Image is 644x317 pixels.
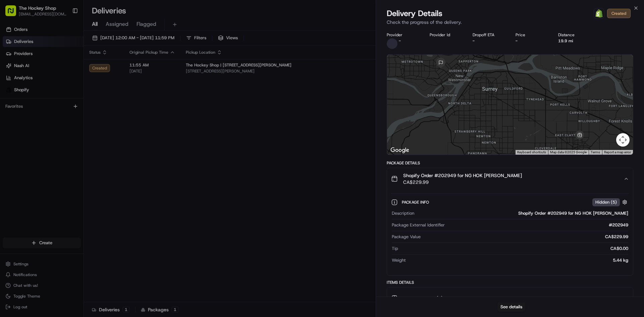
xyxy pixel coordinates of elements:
div: #202949 [447,222,628,228]
a: Shopify [594,8,604,19]
button: See details [497,302,525,312]
span: Map data ©2025 Google [550,150,587,154]
span: Package Info [402,200,430,205]
p: Welcome 👋 [7,27,122,38]
button: Hidden (5) [592,198,629,206]
span: Delivery Details [387,8,442,19]
span: Pylon [67,114,81,119]
span: CA$229.99 [403,179,522,186]
div: Dropoff ETA [473,32,505,38]
div: - [473,38,505,44]
span: Shopify Order #202949 for NG HOK [PERSON_NAME] [403,172,522,179]
img: Google [389,146,411,155]
div: 19.9 mi [558,38,590,44]
div: We're available if you need us! [23,71,85,76]
button: Keyboard shortcuts [517,150,546,155]
button: Package Items (1) [387,287,633,309]
div: Package Details [387,160,633,166]
a: Open this area in Google Maps (opens a new window) [389,146,411,155]
div: Shopify Order #202949 for NG HOK [PERSON_NAME] [417,210,628,216]
span: API Documentation [63,97,108,104]
div: - [516,38,548,44]
div: 💻 [57,98,62,103]
div: Price [516,32,548,38]
div: Start new chat [23,64,110,71]
div: Provider [387,32,419,38]
a: 📗Knowledge Base [4,95,54,107]
span: Knowledge Base [13,97,51,104]
button: Shopify Order #202949 for NG HOK [PERSON_NAME]CA$229.99 [387,168,633,190]
span: Weight [392,257,406,263]
div: 📗 [7,98,12,103]
img: 1736555255976-a54dd68f-1ca7-489b-9aae-adbdc363a1c4 [7,64,19,76]
span: Description [392,210,414,216]
img: Shopify [595,9,603,17]
span: - [399,38,401,44]
span: Hidden ( 5 ) [595,199,617,205]
span: Package Value [392,234,421,240]
div: Distance [558,32,590,38]
p: Check the progress of the delivery. [387,19,633,25]
button: Start new chat [114,66,122,74]
a: Powered byPylon [47,113,81,119]
button: Map camera controls [616,133,630,147]
div: Provider Id [430,32,462,38]
div: Items Details [387,280,633,285]
span: Package Items ( 1 ) [403,295,443,302]
img: Nash [7,7,20,20]
div: CA$229.99 [423,234,628,240]
span: Tip [392,246,398,252]
div: 5.44 kg [409,257,628,263]
a: Report a map error [604,150,631,154]
span: Package External Identifier [392,222,445,228]
a: 💻API Documentation [54,95,110,107]
div: Shopify Order #202949 for NG HOK [PERSON_NAME]CA$229.99 [387,190,633,275]
div: CA$0.00 [401,246,628,252]
a: Terms (opens in new tab) [591,150,600,154]
input: Clear [17,43,111,50]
